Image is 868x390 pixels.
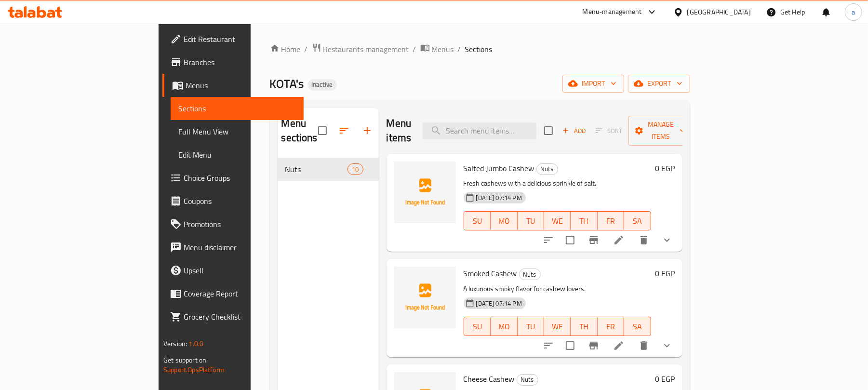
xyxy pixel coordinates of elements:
button: Add section [356,119,379,142]
button: sort-choices [537,334,560,357]
span: SA [628,214,647,228]
a: Menus [162,74,304,97]
li: / [305,43,308,55]
button: show more [655,334,679,357]
a: Coverage Report [162,282,304,305]
span: Sort sections [333,119,356,142]
img: Salted Jumbo Cashew [394,161,456,223]
button: SA [624,211,651,230]
span: Nuts [537,163,558,175]
input: search [423,122,536,139]
a: Edit Restaurant [162,27,304,51]
button: WE [544,211,571,230]
span: Promotions [184,218,296,230]
button: TU [518,211,544,230]
span: Select all sections [312,121,333,141]
button: SU [464,211,491,230]
li: / [458,43,461,55]
span: Cheese Cashew [464,372,515,386]
span: Nuts [517,374,538,385]
button: Manage items [628,116,693,146]
p: A luxurious smoky flavor for cashew lovers. [464,283,651,295]
span: WE [548,320,567,334]
button: WE [544,317,571,336]
a: Grocery Checklist [162,305,304,328]
svg: Show Choices [661,340,673,351]
span: Add [561,125,587,136]
div: items [347,163,363,175]
span: MO [494,320,513,334]
span: 10 [348,165,362,174]
nav: breadcrumb [270,43,690,55]
svg: Show Choices [661,234,673,246]
button: Add [559,123,589,138]
h6: 0 EGP [655,161,675,175]
span: Grocery Checklist [184,311,296,323]
span: Upsell [184,265,296,276]
a: Branches [162,51,304,74]
span: TU [521,214,540,228]
span: Menu disclaimer [184,242,296,253]
span: Menus [432,43,454,55]
span: SA [628,320,647,334]
button: Branch-specific-item [582,334,605,357]
button: Branch-specific-item [582,229,605,252]
button: MO [491,211,517,230]
span: WE [548,214,567,228]
a: Restaurants management [312,43,409,55]
button: delete [632,229,655,252]
button: TU [518,317,544,336]
nav: Menu sections [278,154,379,185]
h6: 0 EGP [655,372,675,386]
p: Fresh cashews with a delicious sprinkle of salt. [464,177,651,189]
span: Menus [186,80,296,91]
h6: 0 EGP [655,267,675,280]
li: / [413,43,416,55]
span: Coupons [184,195,296,207]
button: FR [598,317,624,336]
span: Full Menu View [178,126,296,137]
span: MO [494,214,513,228]
span: import [570,78,616,90]
span: Get support on: [163,354,208,366]
button: sort-choices [537,229,560,252]
div: Menu-management [583,6,642,18]
button: MO [491,317,517,336]
span: TH [574,214,593,228]
span: FR [601,214,620,228]
span: Select section [538,121,559,141]
span: Edit Restaurant [184,33,296,45]
span: Nuts [520,269,540,280]
span: SU [468,214,487,228]
div: Inactive [308,79,337,91]
span: FR [601,320,620,334]
span: Choice Groups [184,172,296,184]
span: Sections [178,103,296,114]
a: Edit menu item [613,340,625,351]
span: Select to update [560,230,580,250]
span: Salted Jumbo Cashew [464,161,534,175]
div: Nuts [285,163,348,175]
button: TH [571,317,597,336]
span: Sections [465,43,493,55]
button: TH [571,211,597,230]
span: Version: [163,337,187,350]
button: show more [655,229,679,252]
div: Nuts [536,163,558,175]
span: 1.0.0 [188,337,203,350]
span: export [636,78,682,90]
span: Edit Menu [178,149,296,161]
div: Nuts10 [278,158,379,181]
a: Full Menu View [171,120,304,143]
div: [GEOGRAPHIC_DATA] [687,7,751,17]
span: Coverage Report [184,288,296,299]
span: Add item [559,123,589,138]
span: [DATE] 07:14 PM [472,193,526,202]
h2: Menu items [387,116,412,145]
a: Edit menu item [613,234,625,246]
button: import [562,75,624,93]
a: Coupons [162,189,304,213]
span: Branches [184,56,296,68]
span: a [852,7,855,17]
button: export [628,75,690,93]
